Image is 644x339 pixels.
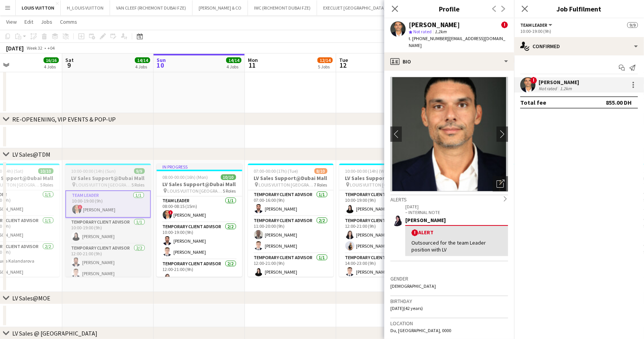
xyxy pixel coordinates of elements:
p: – INTERNAL NOTE [405,209,508,215]
div: Alerts [390,195,508,203]
span: Week 32 [25,45,44,51]
div: Not rated [539,86,558,91]
div: LV Sales @ [GEOGRAPHIC_DATA] [12,329,97,337]
p: [DATE] [405,204,508,209]
span: 10/10 [221,174,236,180]
button: VAN CLEEF (RICHEMONT DUBAI FZE) [110,0,193,15]
span: ! [78,205,83,209]
span: ! [501,21,508,28]
h3: Gender [390,275,508,282]
app-card-role: Temporary Client Advisor2/212:00-21:00 (9h)[PERSON_NAME] [157,260,242,297]
div: 1.2km [558,86,573,91]
span: 5 Roles [132,182,145,188]
h3: Birthday [390,298,508,305]
app-card-role: Team Leader1/110:00-19:00 (9h)![PERSON_NAME] [65,190,151,218]
app-card-role: Temporary Client Advisor2/210:00-19:00 (9h)[PERSON_NAME][PERSON_NAME] [157,222,242,260]
button: LOUIS VUITTON [16,0,61,15]
app-job-card: In progress08:00-00:00 (16h) (Mon)10/10LV Sales Support@Dubai Mall LOUIS VUITTON [GEOGRAPHIC_DATA... [157,164,242,277]
div: Confirmed [514,37,644,55]
span: 7 Roles [314,182,327,188]
div: 855.00 DH [606,99,632,106]
a: Comms [57,17,80,27]
app-card-role: Temporary Client Advisor1/110:00-19:00 (9h)[PERSON_NAME] [65,218,151,244]
span: Du, [GEOGRAPHIC_DATA], 0000 [390,328,451,333]
h3: Location [390,320,508,327]
app-card-role: Temporary Client Advisor1/110:00-19:00 (9h)[PERSON_NAME] [339,190,425,216]
h3: LV Sales Support@Dubai Mall [339,175,425,182]
div: Total fee [520,99,546,106]
span: [DATE] (42 years) [390,305,423,311]
button: H_LOUIS VUITTON [61,0,110,15]
span: 10:00-00:00 (14h) (Wed) [345,168,391,174]
span: [DEMOGRAPHIC_DATA] [390,283,436,289]
span: 10:00-00:00 (14h) (Sun) [71,168,116,174]
a: View [3,17,20,27]
span: t. [PHONE_NUMBER] [409,36,448,41]
span: 12/14 [317,57,333,63]
span: 5 Roles [223,188,236,194]
img: Crew avatar or photo [390,77,508,191]
button: EXECUJET [GEOGRAPHIC_DATA] [317,0,392,15]
div: 10:00-19:00 (9h) [520,28,638,34]
span: 12 [338,61,348,70]
span: ! [168,210,173,215]
span: 10/10 [38,168,53,174]
span: ! [530,77,537,84]
span: Mon [248,57,258,63]
span: 10 [155,61,166,70]
app-card-role: Temporary Client Advisor2/212:00-21:00 (9h)[PERSON_NAME][PERSON_NAME] [339,216,425,253]
span: LOUIS VUITTON [GEOGRAPHIC_DATA] - [GEOGRAPHIC_DATA] [259,182,314,188]
span: 9 [64,61,74,70]
a: Edit [21,17,36,27]
a: Jobs [38,17,55,27]
app-card-role: Temporary Client Advisor1/107:00-16:00 (9h)[PERSON_NAME] [248,190,333,216]
span: Team Leader [520,22,547,28]
app-job-card: 10:00-00:00 (14h) (Wed)9/9LV Sales Support@Dubai Mall LOUIS VUITTON [GEOGRAPHIC_DATA] - [GEOGRAPH... [339,164,425,277]
span: 07:00-00:00 (17h) (Tue) [254,168,298,174]
h3: LV Sales Support@Dubai Mall [248,175,333,182]
app-card-role: Temporary Client Advisor1/112:00-21:00 (9h)[PERSON_NAME] [248,253,333,279]
div: LV Sales@MOE [12,294,50,302]
span: 16/16 [44,57,59,63]
button: [PERSON_NAME] & CO [193,0,248,15]
span: 08:00-00:00 (16h) (Mon) [163,174,208,180]
div: Open photos pop-in [493,176,508,191]
h3: LV Sales Support@Dubai Mall [65,175,151,182]
span: 9/9 [134,168,145,174]
div: [PERSON_NAME] [409,21,460,28]
app-card-role: Temporary Client Advisor1/114:00-23:00 (9h)[PERSON_NAME] [339,253,425,279]
span: LOUIS VUITTON [GEOGRAPHIC_DATA] - [GEOGRAPHIC_DATA] [350,182,406,188]
span: Comms [60,18,77,25]
span: 14/14 [226,57,241,63]
span: 5 Roles [40,182,53,188]
span: 9/9 [627,22,638,28]
span: Tue [339,57,348,63]
span: Edit [24,18,33,25]
span: Jobs [41,18,52,25]
h3: LV Sales Support@Dubai Mall [157,181,242,188]
div: Outsourced for the team Leader position with LV [411,239,502,253]
div: [PERSON_NAME] [539,79,579,86]
span: 1.2km [433,29,448,34]
app-job-card: 07:00-00:00 (17h) (Tue)8/10LV Sales Support@Dubai Mall LOUIS VUITTON [GEOGRAPHIC_DATA] - [GEOGRAP... [248,164,333,277]
div: [PERSON_NAME] [405,217,508,224]
div: +04 [47,45,55,51]
div: 5 Jobs [318,64,332,70]
app-card-role: Team Leader1/108:00-08:15 (15m)![PERSON_NAME] [157,196,242,222]
app-card-role: Temporary Client Advisor2/212:00-21:00 (9h)[PERSON_NAME][PERSON_NAME] [65,244,151,281]
span: 14/14 [135,57,150,63]
div: 4 Jobs [227,64,241,70]
app-card-role: Temporary Client Advisor2/211:00-20:00 (9h)[PERSON_NAME][PERSON_NAME] [248,216,333,253]
span: 11 [247,61,258,70]
div: [DATE] [6,44,24,52]
div: Bio [384,52,514,71]
div: LV Sales@TDM [12,151,50,158]
span: Sun [157,57,166,63]
app-job-card: 10:00-00:00 (14h) (Sun)9/9LV Sales Support@Dubai Mall LOUIS VUITTON [GEOGRAPHIC_DATA] - [GEOGRAPH... [65,164,151,277]
span: LOUIS VUITTON [GEOGRAPHIC_DATA] - [GEOGRAPHIC_DATA] [76,182,132,188]
span: ! [411,229,418,236]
